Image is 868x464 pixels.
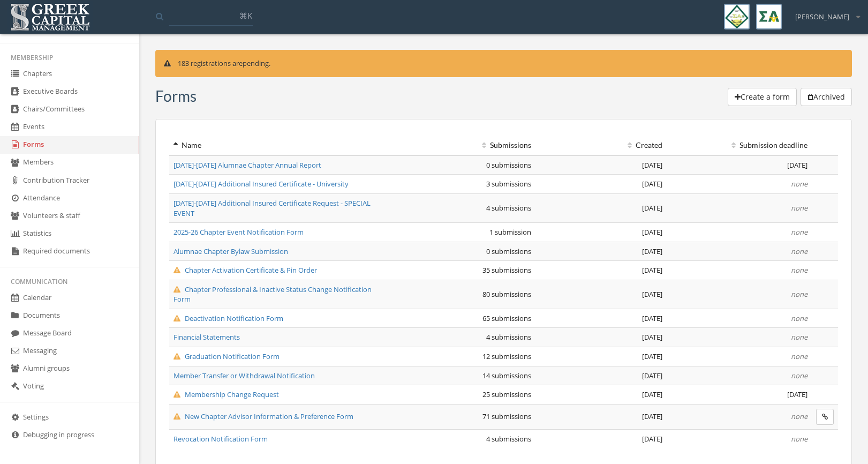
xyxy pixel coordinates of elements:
[482,265,531,275] span: 35 submissions
[791,179,807,189] em: none
[482,351,531,361] span: 12 submissions
[667,385,812,405] td: [DATE]
[173,227,304,237] a: 2025-26 Chapter Event Notification Form
[535,175,667,194] td: [DATE]
[155,50,852,77] div: are pending.
[535,261,667,280] td: [DATE]
[173,313,283,323] a: Deactivation Notification Form
[535,280,667,309] td: [DATE]
[173,434,268,444] a: Revocation Notification Form
[728,88,797,106] button: Create a form
[391,136,535,155] th: Submissions
[173,351,280,361] a: Graduation Notification Form
[791,265,807,275] em: none
[173,198,371,218] a: [DATE]-[DATE] Additional Insured Certificate Request - SPECIAL EVENT
[486,246,531,256] span: 0 submissions
[788,4,860,22] div: [PERSON_NAME]
[173,179,349,189] a: [DATE]-[DATE] Additional Insured Certificate - University
[535,136,667,155] th: Created
[239,10,252,21] span: ⌘K
[791,313,807,323] em: none
[169,136,391,155] th: Name
[173,265,317,275] a: Chapter Activation Certificate & Pin Order
[489,227,531,237] span: 1 submission
[178,58,231,68] span: 183 registrations
[486,434,531,444] span: 4 submissions
[173,332,240,342] a: Financial Statements
[667,136,812,155] th: Submission deadline
[173,390,279,399] a: Membership Change Request
[535,223,667,242] td: [DATE]
[667,155,812,175] td: [DATE]
[535,155,667,175] td: [DATE]
[486,160,531,170] span: 0 submissions
[173,371,315,380] a: Member Transfer or Withdrawal Notification
[535,404,667,429] td: [DATE]
[535,347,667,366] td: [DATE]
[791,246,807,256] em: none
[535,328,667,347] td: [DATE]
[482,313,531,323] span: 65 submissions
[173,411,353,421] a: New Chapter Advisor Information & Preference Form
[791,289,807,299] em: none
[482,390,531,399] span: 25 submissions
[482,371,531,380] span: 14 submissions
[791,203,807,213] em: none
[173,246,288,256] a: Alumnae Chapter Bylaw Submission
[791,411,807,421] em: none
[791,227,807,237] em: none
[155,88,197,104] h3: Form s
[801,88,852,106] button: Archived
[482,411,531,421] span: 71 submissions
[791,351,807,361] em: none
[791,434,807,444] em: none
[795,12,849,22] span: [PERSON_NAME]
[535,366,667,385] td: [DATE]
[535,242,667,261] td: [DATE]
[791,332,807,342] em: none
[173,285,372,304] a: Chapter Professional & Inactive Status Change Notification Form
[535,309,667,328] td: [DATE]
[791,371,807,380] em: none
[486,179,531,189] span: 3 submissions
[486,332,531,342] span: 4 submissions
[535,385,667,405] td: [DATE]
[535,429,667,448] td: [DATE]
[486,203,531,213] span: 4 submissions
[173,160,321,170] a: [DATE]-[DATE] Alumnae Chapter Annual Report
[482,289,531,299] span: 80 submissions
[535,193,667,222] td: [DATE]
